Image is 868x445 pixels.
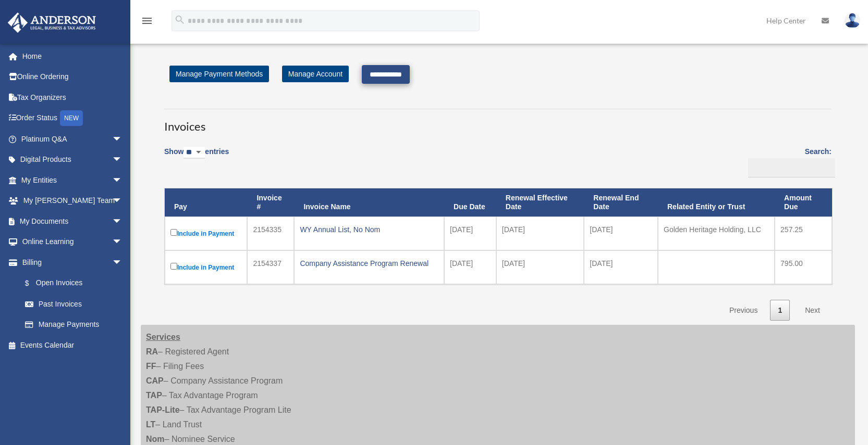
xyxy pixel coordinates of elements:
a: My [PERSON_NAME] Teamarrow_drop_down [7,190,138,211]
span: $ [31,277,36,290]
a: Manage Account [282,66,349,82]
input: Search: [748,158,835,178]
td: [DATE] [584,250,658,284]
a: Home [7,46,138,67]
th: Invoice #: activate to sort column ascending [247,188,294,217]
a: Manage Payments [15,314,133,335]
div: Company Assistance Program Renewal [300,256,438,271]
label: Search: [744,145,832,177]
a: Billingarrow_drop_down [7,252,133,273]
img: User Pic [845,13,860,28]
span: arrow_drop_down [112,149,133,171]
th: Renewal Effective Date: activate to sort column ascending [496,188,584,217]
a: Tax Organizers [7,87,138,108]
div: WY Annual List, No Nom [300,222,438,237]
i: search [174,14,186,26]
a: My Entitiesarrow_drop_down [7,170,138,190]
strong: Services [146,333,180,341]
a: 1 [770,300,790,321]
a: Digital Productsarrow_drop_down [7,149,138,170]
a: $Open Invoices [15,273,128,294]
th: Amount Due: activate to sort column ascending [775,188,832,217]
a: Manage Payment Methods [169,66,269,82]
td: 2154335 [247,217,294,250]
a: menu [141,18,153,27]
span: arrow_drop_down [112,252,133,273]
td: [DATE] [584,217,658,250]
a: Next [797,300,828,321]
span: arrow_drop_down [112,129,133,150]
strong: CAP [146,376,164,385]
a: Previous [722,300,765,321]
a: My Documentsarrow_drop_down [7,211,138,232]
th: Related Entity or Trust: activate to sort column ascending [658,188,775,217]
td: 2154337 [247,250,294,284]
td: 795.00 [775,250,832,284]
div: NEW [60,110,83,126]
strong: TAP-Lite [146,405,180,414]
th: Renewal End Date: activate to sort column ascending [584,188,658,217]
td: [DATE] [496,217,584,250]
label: Include in Payment [170,227,241,240]
th: Due Date: activate to sort column ascending [444,188,496,217]
img: Anderson Advisors Platinum Portal [5,12,99,33]
h3: Invoices [164,109,832,135]
a: Past Invoices [15,294,133,314]
i: menu [141,15,153,27]
a: Events Calendar [7,335,138,355]
strong: Nom [146,435,165,443]
a: Platinum Q&Aarrow_drop_down [7,129,138,149]
td: Golden Heritage Holding, LLC [658,217,775,250]
input: Include in Payment [170,229,177,236]
th: Invoice Name: activate to sort column ascending [294,188,444,217]
span: arrow_drop_down [112,211,133,232]
strong: FF [146,362,156,371]
span: arrow_drop_down [112,190,133,212]
a: Online Ordering [7,67,138,87]
td: [DATE] [496,250,584,284]
td: [DATE] [444,217,496,250]
label: Show entries [164,145,229,169]
th: Pay: activate to sort column descending [165,188,247,217]
strong: LT [146,420,155,429]
span: arrow_drop_down [112,232,133,253]
label: Include in Payment [170,261,241,274]
strong: RA [146,347,158,356]
a: Online Learningarrow_drop_down [7,232,138,252]
input: Include in Payment [170,263,177,270]
strong: TAP [146,391,162,400]
span: arrow_drop_down [112,170,133,191]
td: 257.25 [775,217,832,250]
select: Showentries [184,147,205,159]
a: Order StatusNEW [7,108,138,129]
td: [DATE] [444,250,496,284]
